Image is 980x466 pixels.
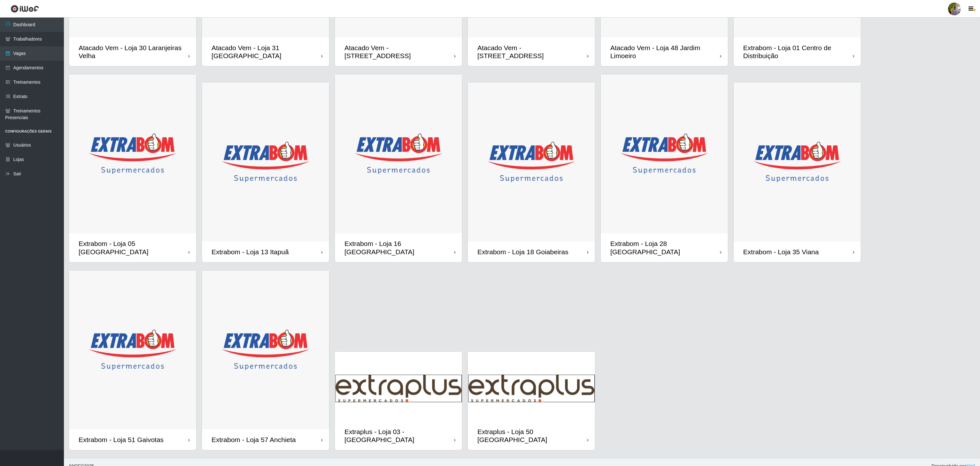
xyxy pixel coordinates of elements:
[69,74,196,262] a: Extrabom - Loja 05 [GEOGRAPHIC_DATA]
[335,352,462,421] img: cardImg
[335,74,462,233] img: cardImg
[212,436,296,444] div: Extrabom - Loja 57 Anchieta
[79,240,188,256] div: Extrabom - Loja 05 [GEOGRAPHIC_DATA]
[79,44,188,60] div: Atacado Vem - Loja 30 Laranjeiras Velha
[69,74,196,233] img: cardImg
[468,352,595,450] a: Extraplus - Loja 50 [GEOGRAPHIC_DATA]
[477,428,587,444] div: Extraplus - Loja 50 [GEOGRAPHIC_DATA]
[69,271,196,450] a: Extrabom - Loja 51 Gaivotas
[335,352,462,450] a: Extraplus - Loja 03 - [GEOGRAPHIC_DATA]
[212,44,321,60] div: Atacado Vem - Loja 31 [GEOGRAPHIC_DATA]
[344,44,454,60] div: Atacado Vem - [STREET_ADDRESS]
[202,82,329,241] img: cardImg
[477,44,587,60] div: Atacado Vem - [STREET_ADDRESS]
[202,271,329,450] a: Extrabom - Loja 57 Anchieta
[11,5,39,13] img: CoreUI Logo
[743,248,819,256] div: Extrabom - Loja 35 Viana
[344,240,454,256] div: Extrabom - Loja 16 [GEOGRAPHIC_DATA]
[468,82,595,262] a: Extrabom - Loja 18 Goiabeiras
[601,74,728,262] a: Extrabom - Loja 28 [GEOGRAPHIC_DATA]
[601,74,728,233] img: cardImg
[212,248,289,256] div: Extrabom - Loja 13 Itapuã
[335,74,462,262] a: Extrabom - Loja 16 [GEOGRAPHIC_DATA]
[610,240,720,256] div: Extrabom - Loja 28 [GEOGRAPHIC_DATA]
[79,436,164,444] div: Extrabom - Loja 51 Gaivotas
[468,352,595,421] img: cardImg
[344,428,454,444] div: Extraplus - Loja 03 - [GEOGRAPHIC_DATA]
[734,82,861,241] img: cardImg
[202,271,329,430] img: cardImg
[734,82,861,262] a: Extrabom - Loja 35 Viana
[743,44,853,60] div: Extrabom - Loja 01 Centro de Distribuição
[610,44,720,60] div: Atacado Vem - Loja 48 Jardim Limoeiro
[477,248,568,256] div: Extrabom - Loja 18 Goiabeiras
[468,82,595,241] img: cardImg
[69,271,196,430] img: cardImg
[202,82,329,262] a: Extrabom - Loja 13 Itapuã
